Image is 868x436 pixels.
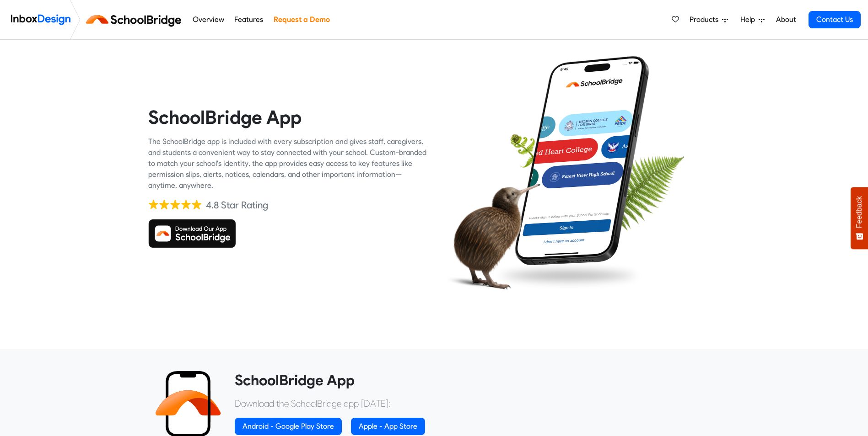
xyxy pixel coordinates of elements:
a: Android - Google Play Store [235,418,342,435]
img: Download SchoolBridge App [148,219,236,248]
img: shadow.png [491,259,645,292]
a: Apple - App Store [351,418,425,435]
div: 4.8 Star Rating [206,198,268,212]
a: Request a Demo [271,11,332,29]
a: Features [232,11,266,29]
p: Download the SchoolBridge app [DATE]: [235,397,713,410]
a: Overview [190,11,226,29]
div: The SchoolBridge app is included with every subscription and gives staff, caregivers, and student... [148,136,427,191]
span: Products [690,14,722,25]
a: Contact Us [809,11,861,28]
img: schoolbridge logo [84,9,187,31]
heading: SchoolBridge App [235,371,713,389]
span: Feedback [855,196,863,228]
img: kiwi_bird.png [441,173,540,298]
a: About [773,11,798,29]
heading: SchoolBridge App [148,106,427,129]
img: phone.png [509,55,655,266]
a: Products [686,11,732,29]
a: Help [737,11,768,29]
button: Feedback - Show survey [851,187,868,249]
span: Help [740,14,759,25]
